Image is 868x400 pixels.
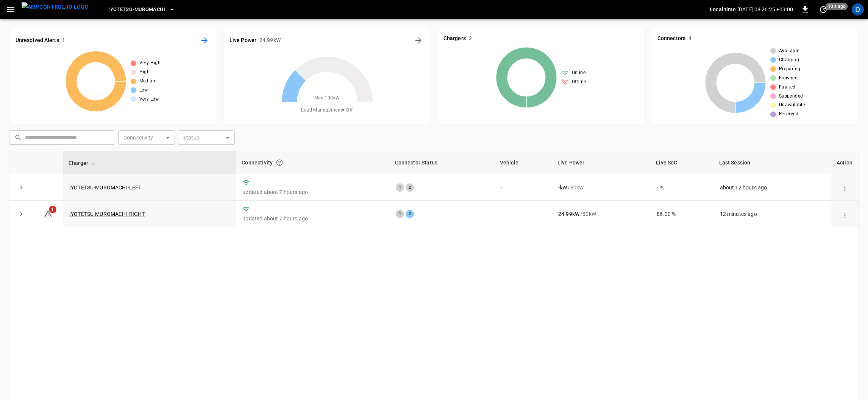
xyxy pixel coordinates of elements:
span: Unavailable [779,101,805,109]
span: Medium [139,78,157,85]
th: Live SoC [651,151,713,174]
a: 1 [44,210,53,216]
span: Online [572,69,585,77]
p: [DATE] 08:26:25 +09:00 [737,6,793,13]
span: Low [139,87,148,94]
div: 2 [406,210,414,218]
div: profile-icon [852,3,864,16]
div: action cell options [840,184,850,191]
a: IYOTETSU-MUROMACHI-LEFT [69,184,141,191]
th: Vehicle [495,151,552,174]
span: Very Low [139,96,159,103]
td: about 12 hours ago [714,174,831,201]
th: Action [831,151,859,174]
span: Suspended [779,93,803,100]
span: Reserved [779,110,798,118]
p: Local time [710,6,736,13]
h6: Connectors [657,34,685,43]
button: Energy Overview [412,34,425,47]
p: - kW [558,184,567,191]
span: Offline [572,78,586,86]
h6: 4 [688,34,692,43]
h6: Chargers [443,34,466,43]
p: updated about 7 hours ago [242,188,383,196]
span: Available [779,47,799,55]
span: Iyotetsu-Muromachi [108,5,165,14]
div: action cell options [840,210,850,218]
a: IYOTETSU-MUROMACHI-RIGHT [69,211,145,217]
td: 12 minutes ago [714,201,831,227]
span: Faulted [779,84,796,91]
span: Max. 100 kW [314,95,340,102]
span: Finished [779,74,798,82]
button: Iyotetsu-Muromachi [105,2,178,17]
p: 24.99 kW [558,210,579,218]
span: Very High [139,59,161,67]
span: Charger [69,158,98,167]
button: All Alerts [198,34,211,47]
div: 1 [396,210,404,218]
div: 2 [406,183,414,192]
h6: 1 [62,36,65,45]
h6: Unresolved Alerts [16,36,59,45]
th: Live Power [552,151,651,174]
span: High [139,68,150,76]
span: Charging [779,56,799,64]
div: Connectivity [242,156,384,169]
button: set refresh interval [817,3,829,16]
button: expand row [16,208,27,220]
span: 10 s ago [826,3,848,10]
h6: 2 [469,34,472,43]
h6: Live Power [229,36,256,45]
td: - % [651,174,713,201]
td: 86.00 % [651,201,713,227]
div: 1 [396,183,404,192]
button: expand row [16,182,27,193]
span: 1 [49,206,56,213]
th: Connector Status [390,151,495,174]
td: - [495,201,552,227]
th: Last Session [714,151,831,174]
span: Load Management = Off [301,107,353,114]
span: Preparing [779,65,801,73]
div: / 80 kW [558,184,645,191]
h6: 24.99 kW [259,36,281,45]
td: - [495,174,552,201]
p: updated about 7 hours ago [242,215,383,222]
img: ampcontrol.io logo [22,2,89,12]
div: / 80 kW [558,210,645,218]
button: Connection between the charger and our software. [273,156,286,169]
